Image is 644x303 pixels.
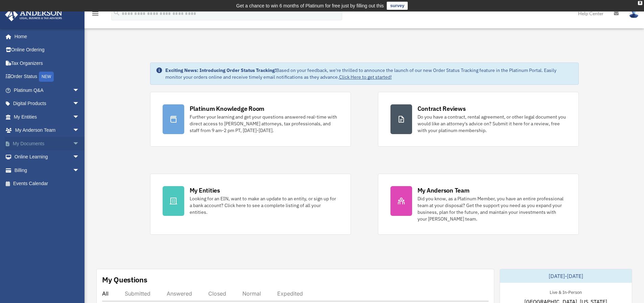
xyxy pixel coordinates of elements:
span: arrow_drop_down [73,137,86,151]
div: [DATE]-[DATE] [500,269,632,283]
div: My Questions [102,275,147,285]
a: Platinum Knowledge Room Further your learning and get your questions answered real-time with dire... [150,92,351,147]
a: Click Here to get started! [339,74,392,80]
a: Events Calendar [5,177,90,191]
img: User Pic [629,8,639,18]
a: menu [91,12,99,18]
span: arrow_drop_down [73,110,86,124]
div: Answered [167,290,192,297]
a: Tax Organizers [5,56,90,70]
a: My Documentsarrow_drop_down [5,137,90,150]
div: Get a chance to win 6 months of Platinum for free just by filling out this [236,2,384,10]
i: menu [91,9,99,18]
div: Normal [242,290,261,297]
span: arrow_drop_down [73,163,86,177]
span: arrow_drop_down [73,97,86,111]
span: arrow_drop_down [73,150,86,164]
div: Looking for an EIN, want to make an update to an entity, or sign up for a bank account? Click her... [190,195,338,216]
a: Platinum Q&Aarrow_drop_down [5,83,90,97]
div: NEW [39,72,54,82]
div: Based on your feedback, we're thrilled to announce the launch of our new Order Status Tracking fe... [165,67,573,80]
a: My Anderson Teamarrow_drop_down [5,124,90,137]
a: Order StatusNEW [5,70,90,84]
strong: Exciting News: Introducing Order Status Tracking! [165,67,276,73]
a: Online Ordering [5,43,90,57]
a: Digital Productsarrow_drop_down [5,97,90,110]
a: survey [387,2,408,10]
div: Live & In-Person [544,288,587,295]
div: Closed [208,290,226,297]
div: Platinum Knowledge Room [190,104,265,113]
span: arrow_drop_down [73,124,86,137]
div: Do you have a contract, rental agreement, or other legal document you would like an attorney's ad... [418,113,566,134]
a: My Anderson Team Did you know, as a Platinum Member, you have an entire professional team at your... [378,174,579,235]
div: close [638,1,642,5]
a: My Entitiesarrow_drop_down [5,110,90,124]
div: Contract Reviews [418,104,466,113]
div: Submitted [125,290,150,297]
div: Further your learning and get your questions answered real-time with direct access to [PERSON_NAM... [190,113,338,134]
i: search [113,9,120,17]
span: arrow_drop_down [73,83,86,97]
a: My Entities Looking for an EIN, want to make an update to an entity, or sign up for a bank accoun... [150,174,351,235]
a: Online Learningarrow_drop_down [5,150,90,164]
div: My Entities [190,186,220,195]
a: Billingarrow_drop_down [5,163,90,177]
div: My Anderson Team [418,186,470,195]
div: All [102,290,109,297]
a: Contract Reviews Do you have a contract, rental agreement, or other legal document you would like... [378,92,579,147]
img: Anderson Advisors Platinum Portal [3,8,64,21]
div: Did you know, as a Platinum Member, you have an entire professional team at your disposal? Get th... [418,195,566,222]
a: Home [5,30,86,43]
div: Expedited [277,290,303,297]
